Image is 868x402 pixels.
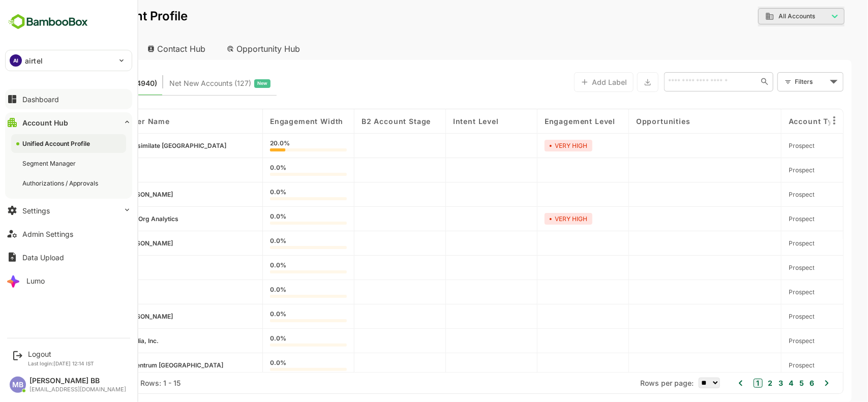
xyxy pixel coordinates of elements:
[28,350,94,358] div: Logout
[5,200,132,221] button: Settings
[605,379,658,387] span: Rows per page:
[22,139,92,148] div: Unified Account Profile
[509,117,580,126] span: Engagement Level
[31,379,145,387] div: Total Rows: 104940 | Rows: 1 - 15
[753,166,779,174] span: Prospect
[761,378,768,389] button: 5
[5,12,91,32] img: BambooboxFullLogoMark.5f36c76dfaba33ec1ec1367b70bb1252.svg
[5,247,132,267] button: Data Upload
[87,191,137,198] span: Conner-Nguyen
[5,112,132,133] button: Account Hub
[28,360,94,366] p: Last login: [DATE] 12:14 IST
[22,206,50,215] div: Settings
[771,378,779,389] button: 6
[234,189,311,200] div: 0.0%
[602,72,623,92] button: Export the selected data as CSV
[753,264,779,271] span: Prospect
[87,239,137,247] span: Armstrong-Cabrera
[753,313,779,320] span: Prospect
[326,117,395,126] span: B2 Account Stage
[234,311,311,322] div: 0.0%
[10,54,22,67] div: AI
[10,377,26,393] div: MB
[86,337,123,345] span: Expedia, Inc.
[183,38,274,60] div: Opportunity Hub
[86,215,143,223] span: TransOrg Analytics
[5,270,132,291] button: Lumo
[234,360,311,371] div: 0.0%
[22,253,64,262] div: Data Upload
[538,72,598,92] button: Add Label
[104,38,179,60] div: Contact Hub
[753,239,779,247] span: Prospect
[718,379,727,388] button: 1
[134,77,216,90] span: Net New Accounts ( 127 )
[730,12,793,21] div: All Accounts
[5,89,132,109] button: Dashboard
[16,38,100,60] div: Account Hub
[222,77,232,90] span: New
[22,179,100,188] div: Authorizations / Approvals
[740,378,747,389] button: 3
[753,117,806,126] span: Account Type
[751,378,758,389] button: 4
[29,386,126,393] div: [EMAIL_ADDRESS][DOMAIN_NAME]
[87,313,137,320] span: Hawkins-Crosby
[753,142,779,149] span: Prospect
[509,213,557,225] div: VERY HIGH
[134,77,235,90] div: Newly surfaced ICP-fit accounts from Intent, Website, LinkedIn, and other engagement signals.
[753,215,779,223] span: Prospect
[25,55,43,66] p: airtel
[753,361,779,369] span: Prospect
[730,378,737,389] button: 2
[743,13,780,20] span: All Accounts
[234,213,311,225] div: 0.0%
[31,77,122,90] span: Known accounts you’ve identified to target - imported from CRM, Offline upload, or promoted from ...
[234,165,311,176] div: 0.0%
[22,95,59,104] div: Dashboard
[26,276,45,285] div: Lumo
[87,142,191,149] span: Reassimilate Argentina
[5,224,132,244] button: Admin Settings
[753,337,779,345] span: Prospect
[72,117,134,126] span: Customer Name
[6,50,132,71] div: AIairtel
[234,262,311,273] div: 0.0%
[601,117,655,126] span: Opportunities
[234,335,311,347] div: 0.0%
[16,10,152,22] p: Unified Account Profile
[758,71,808,92] div: Filters
[234,140,311,151] div: 20.0%
[509,140,557,151] div: VERY HIGH
[234,287,311,298] div: 0.0%
[753,191,779,198] span: Prospect
[22,230,73,238] div: Admin Settings
[234,117,308,126] span: Engagement Width
[753,288,779,296] span: Prospect
[22,118,68,127] div: Account Hub
[417,117,463,126] span: Intent Level
[723,7,809,26] div: All Accounts
[87,361,188,369] span: Precentrum Sri Lanka
[234,238,311,249] div: 0.0%
[759,76,792,87] div: Filters
[22,159,78,168] div: Segment Manager
[29,377,126,385] div: [PERSON_NAME] BB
